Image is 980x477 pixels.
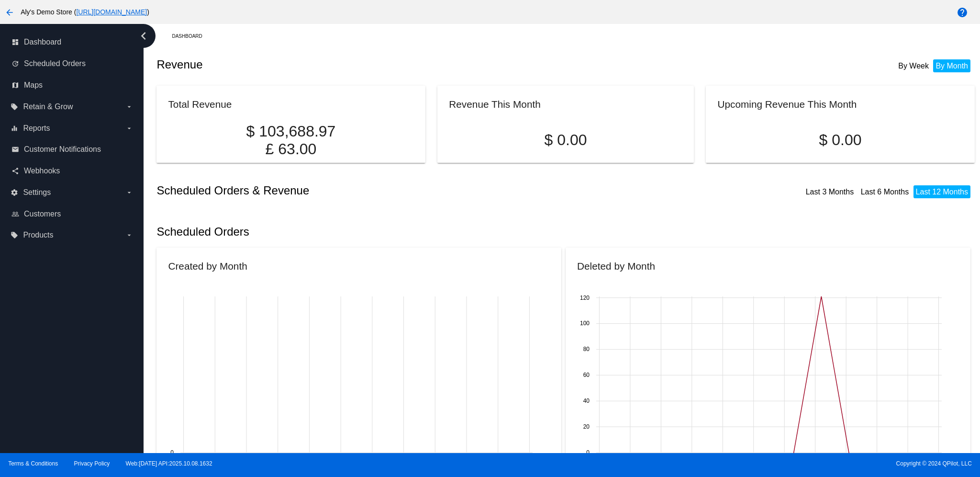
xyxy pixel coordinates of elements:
span: Retain & Grow [23,102,73,111]
i: chevron_left [136,28,151,44]
text: 100 [580,320,590,327]
span: Copyright © 2024 QPilot, LLC [498,460,972,467]
li: By Month [933,59,970,72]
i: email [11,146,19,153]
h2: Deleted by Month [577,261,655,272]
span: Settings [23,188,51,197]
i: settings [11,189,18,196]
i: dashboard [11,38,19,46]
text: 120 [580,295,590,301]
a: map Maps [11,78,133,93]
a: email Customer Notifications [11,142,133,157]
span: Scheduled Orders [24,59,86,68]
i: people_outline [11,210,19,218]
mat-icon: arrow_back [4,7,15,18]
a: [URL][DOMAIN_NAME] [76,8,147,16]
i: arrow_drop_down [125,125,133,132]
h2: Created by Month [168,261,247,272]
h2: Upcoming Revenue This Month [717,99,857,110]
h2: Scheduled Orders & Revenue [156,184,566,197]
text: 60 [583,372,590,379]
span: Webhooks [24,167,60,175]
span: Dashboard [24,38,61,46]
a: Last 3 Months [806,188,854,196]
span: Aly's Demo Store ( ) [21,8,149,16]
i: share [11,167,19,175]
i: local_offer [11,231,18,239]
span: Products [23,231,53,239]
i: arrow_drop_down [125,231,133,239]
a: Privacy Policy [74,460,110,467]
a: Last 6 Months [861,188,909,196]
i: local_offer [11,103,18,111]
a: Last 12 Months [916,188,968,196]
text: 20 [583,423,590,430]
span: Customer Notifications [24,145,101,154]
span: Reports [23,124,50,133]
li: By Week [896,59,931,72]
text: 0 [171,449,174,456]
a: share Webhooks [11,163,133,179]
h2: Scheduled Orders [156,225,566,238]
p: $ 0.00 [717,131,963,149]
i: arrow_drop_down [125,103,133,111]
p: $ 103,688.97 [168,123,413,140]
p: $ 0.00 [449,131,682,149]
a: Dashboard [172,29,211,44]
i: arrow_drop_down [125,189,133,196]
a: dashboard Dashboard [11,34,133,50]
span: Customers [24,210,61,218]
a: update Scheduled Orders [11,56,133,71]
i: update [11,60,19,68]
h2: Revenue This Month [449,99,541,110]
text: 80 [583,346,590,353]
a: Web:[DATE] API:2025.10.08.1632 [126,460,212,467]
i: equalizer [11,125,18,132]
a: people_outline Customers [11,206,133,222]
span: Maps [24,81,43,90]
h2: Revenue [156,58,566,71]
mat-icon: help [957,7,968,18]
p: £ 63.00 [168,140,413,158]
text: 40 [583,398,590,405]
i: map [11,81,19,89]
text: 0 [586,449,590,456]
a: Terms & Conditions [8,460,58,467]
h2: Total Revenue [168,99,232,110]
